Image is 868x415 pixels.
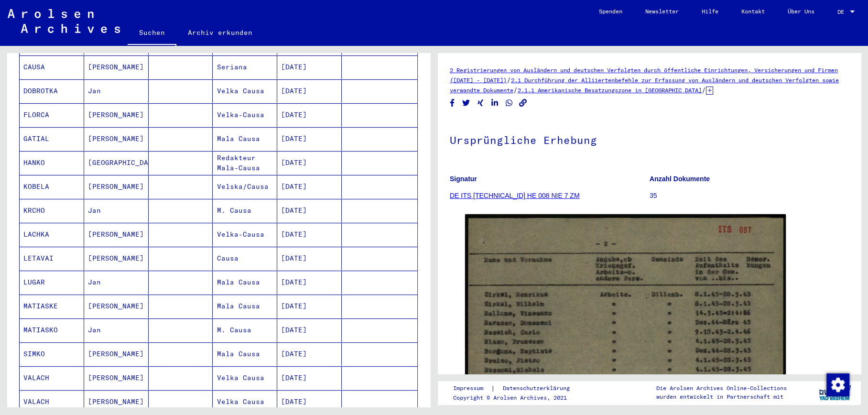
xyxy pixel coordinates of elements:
[84,318,149,342] mat-cell: Jan
[450,118,849,160] h1: Ursprüngliche Erhebung
[277,199,342,222] mat-cell: [DATE]
[817,381,853,404] img: yv_logo.png
[447,97,457,109] button: Share on Facebook
[84,199,149,222] mat-cell: Jan
[8,9,120,33] img: Arolsen_neg.svg
[507,76,511,84] span: /
[84,295,149,318] mat-cell: [PERSON_NAME]
[84,127,149,151] mat-cell: [PERSON_NAME]
[213,79,277,103] mat-cell: Velka Causa
[213,199,277,222] mat-cell: M. Causa
[20,342,84,366] mat-cell: SIMKO
[213,342,277,366] mat-cell: Mala Causa
[128,21,176,46] a: Suchen
[650,191,849,201] p: 35
[277,151,342,175] mat-cell: [DATE]
[84,390,149,414] mat-cell: [PERSON_NAME]
[277,223,342,246] mat-cell: [DATE]
[213,223,277,246] mat-cell: Velka-Causa
[518,87,702,94] a: 2.1.1 Amerikanische Besatzungszone in [GEOGRAPHIC_DATA]
[20,318,84,342] mat-cell: MATIASKO
[84,175,149,198] mat-cell: [PERSON_NAME]
[213,366,277,390] mat-cell: Velka Causa
[20,271,84,294] mat-cell: LUGAR
[450,175,477,183] b: Signatur
[513,86,518,94] span: /
[213,295,277,318] mat-cell: Mala Causa
[20,127,84,151] mat-cell: GATIAL
[702,86,706,94] span: /
[213,151,277,175] mat-cell: Redakteur Mala-Causa
[504,97,514,109] button: Share on WhatsApp
[277,295,342,318] mat-cell: [DATE]
[84,342,149,366] mat-cell: [PERSON_NAME]
[20,247,84,270] mat-cell: LETAVAI
[453,383,491,393] a: Impressum
[20,151,84,175] mat-cell: HANKO
[476,97,486,109] button: Share on Xing
[453,393,581,402] p: Copyright © Arolsen Archives, 2021
[84,79,149,103] mat-cell: Jan
[277,366,342,390] mat-cell: [DATE]
[490,97,500,109] button: Share on LinkedIn
[277,318,342,342] mat-cell: [DATE]
[20,55,84,79] mat-cell: CAUSA
[277,103,342,127] mat-cell: [DATE]
[277,79,342,103] mat-cell: [DATE]
[213,271,277,294] mat-cell: Mala Causa
[84,366,149,390] mat-cell: [PERSON_NAME]
[277,342,342,366] mat-cell: [DATE]
[461,97,471,109] button: Share on Twitter
[277,390,342,414] mat-cell: [DATE]
[213,175,277,198] mat-cell: Velska/Causa
[20,199,84,222] mat-cell: KRCHO
[837,9,848,15] span: DE
[213,318,277,342] mat-cell: M. Causa
[213,247,277,270] mat-cell: Causa
[277,175,342,198] mat-cell: [DATE]
[20,103,84,127] mat-cell: FLORCA
[826,373,849,396] img: Zustimmung ändern
[277,271,342,294] mat-cell: [DATE]
[20,79,84,103] mat-cell: DOBROTKA
[213,55,277,79] mat-cell: Seriana
[20,390,84,414] mat-cell: VALACH
[20,366,84,390] mat-cell: VALACH
[213,127,277,151] mat-cell: Mala Causa
[84,247,149,270] mat-cell: [PERSON_NAME]
[277,127,342,151] mat-cell: [DATE]
[277,55,342,79] mat-cell: [DATE]
[20,295,84,318] mat-cell: MATIASKE
[656,393,787,401] p: wurden entwickelt in Partnerschaft mit
[213,390,277,414] mat-cell: Velka Causa
[176,21,264,44] a: Archiv erkunden
[518,97,528,109] button: Copy link
[450,76,839,94] a: 2.1 Durchführung der Alliiertenbefehle zur Erfassung von Ausländern und deutschen Verfolgten sowi...
[84,271,149,294] mat-cell: Jan
[450,66,838,84] a: 2 Registrierungen von Ausländern und deutschen Verfolgten durch öffentliche Einrichtungen, Versic...
[450,192,580,199] a: DE ITS [TECHNICAL_ID] HE 008 NIE 7 ZM
[826,373,849,396] div: Zustimmung ändern
[213,103,277,127] mat-cell: Velka-Causa
[84,151,149,175] mat-cell: [GEOGRAPHIC_DATA]
[84,223,149,246] mat-cell: [PERSON_NAME]
[495,383,581,393] a: Datenschutzerklärung
[84,55,149,79] mat-cell: [PERSON_NAME]
[20,175,84,198] mat-cell: KOBELA
[656,384,787,393] p: Die Arolsen Archives Online-Collections
[84,103,149,127] mat-cell: [PERSON_NAME]
[453,383,581,393] div: |
[20,223,84,246] mat-cell: LACHKA
[277,247,342,270] mat-cell: [DATE]
[650,175,710,183] b: Anzahl Dokumente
